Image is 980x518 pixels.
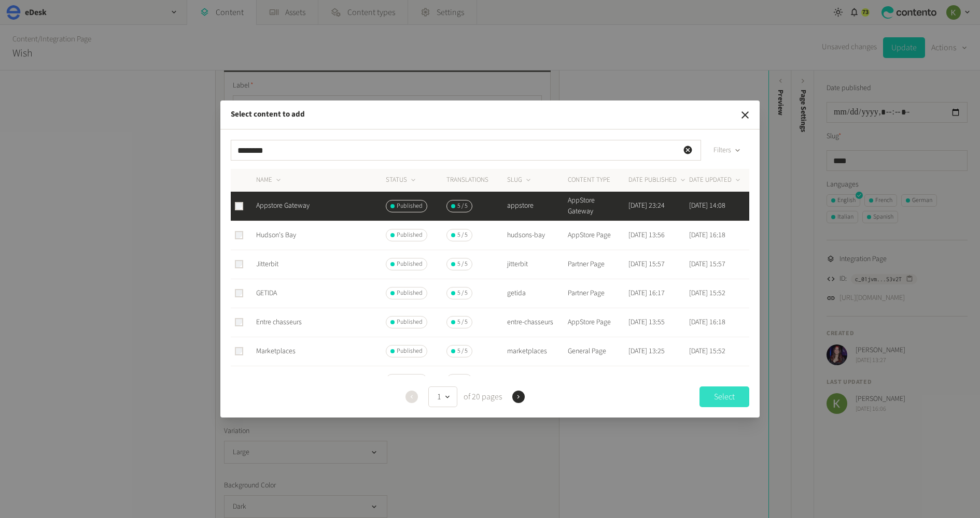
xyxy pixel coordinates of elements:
span: Pricing [256,375,276,385]
button: SLUG [507,175,533,185]
td: AppStore Page [567,221,628,250]
span: Published [397,202,423,211]
time: [DATE] 13:56 [628,230,665,240]
span: GETIDA [256,288,277,298]
button: 1 [428,386,457,407]
span: Published [397,231,423,240]
time: [DATE] 15:52 [689,346,725,356]
td: Partner Page [567,279,628,308]
span: of 20 pages [461,391,502,403]
span: Jitterbit [256,259,278,269]
time: [DATE] 16:17 [628,288,665,298]
time: [DATE] 12:50 [628,375,665,385]
td: appstore [507,192,567,221]
td: AppStore Page [567,308,628,337]
td: getida [507,279,567,308]
time: [DATE] 15:52 [689,288,725,298]
span: Published [397,347,423,356]
span: Entre chasseurs [256,317,302,327]
time: [DATE] 13:25 [628,346,665,356]
span: 5 / 5 [457,376,468,385]
td: General Page [567,337,628,366]
span: Published [397,376,423,385]
td: hudsons-bay [507,221,567,250]
button: DATE PUBLISHED [628,175,687,185]
time: [DATE] 16:18 [689,317,725,327]
span: Published [397,289,423,298]
span: Filters [713,145,731,156]
button: DATE UPDATED [689,175,742,185]
time: [DATE] 15:57 [628,259,665,269]
span: 5 / 5 [457,231,468,240]
button: Select [699,386,749,407]
span: Published [397,260,423,269]
span: Published [397,318,423,327]
span: 5 / 5 [457,289,468,298]
span: 5 / 5 [457,347,468,356]
time: [DATE] 13:55 [628,317,665,327]
time: [DATE] 15:57 [689,259,725,269]
button: NAME [256,175,283,185]
td: AppStore Gateway [567,192,628,221]
time: [DATE] 23:24 [628,200,665,211]
td: entre-chasseurs [507,308,567,337]
td: Partner Page [567,250,628,279]
span: Appstore Gateway [256,200,310,211]
td: jitterbit [507,250,567,279]
span: Marketplaces [256,346,296,356]
button: Filters [705,140,749,161]
time: [DATE] 14:08 [689,200,725,211]
button: STATUS [386,175,417,185]
time: [DATE] 16:18 [689,230,725,240]
span: Hudson's Bay [256,230,296,240]
span: 5 / 5 [457,318,468,327]
td: marketplaces [507,337,567,366]
td: General Page [567,366,628,395]
h2: Select content to add [231,109,305,121]
th: Translations [446,169,507,192]
time: [DATE] 18:39 [689,375,725,385]
td: pricing [507,366,567,395]
span: 5 / 5 [457,202,468,211]
span: 5 / 5 [457,260,468,269]
th: CONTENT TYPE [567,169,628,192]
